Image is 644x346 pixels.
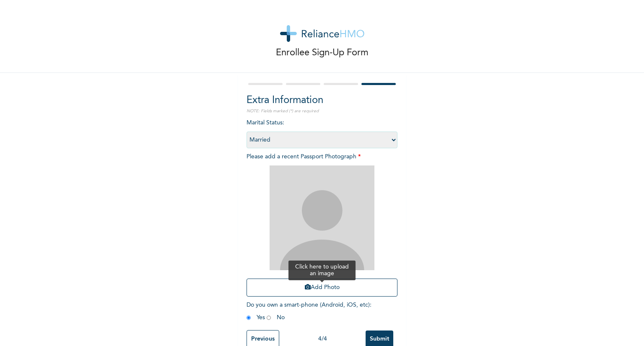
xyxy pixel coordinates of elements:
[279,335,366,343] div: 4 / 4
[247,279,397,297] button: Add Photo
[247,108,397,114] p: NOTE: Fields marked (*) are required
[276,46,369,60] p: Enrollee Sign-Up Form
[247,302,371,320] span: Do you own a smart-phone (Android, iOS, etc) : Yes No
[247,120,397,143] span: Marital Status :
[247,93,397,108] h2: Extra Information
[280,25,364,42] img: logo
[247,154,397,301] span: Please add a recent Passport Photograph
[270,165,374,270] img: Crop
